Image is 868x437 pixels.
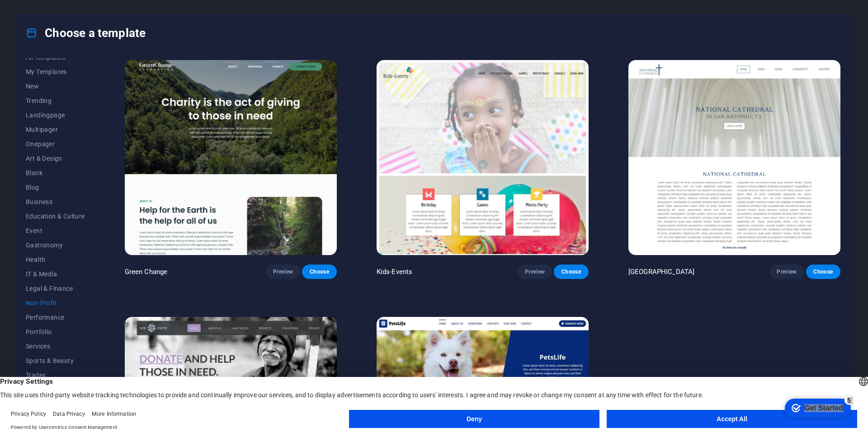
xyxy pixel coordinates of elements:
[26,296,85,310] button: Non-Profit
[26,108,85,122] button: Landingpage
[26,169,85,177] span: Blank
[26,368,85,382] button: Trades
[26,372,85,379] span: Trades
[26,26,146,40] h4: Choose a template
[26,93,85,108] button: Trending
[525,268,545,275] span: Preview
[518,265,552,279] button: Preview
[7,5,73,23] div: Get Started 5 items remaining, 0% complete
[26,353,85,368] button: Sports & Beauty
[26,140,85,148] span: Onepager
[26,213,85,220] span: Education & Culture
[26,299,85,307] span: Non-Profit
[26,238,85,252] button: Gastronomy
[26,227,85,234] span: Event
[302,265,336,279] button: Choose
[813,268,833,275] span: Choose
[26,281,85,296] button: Legal & Finance
[26,310,85,325] button: Performance
[309,268,329,275] span: Choose
[26,180,85,195] button: Blog
[125,60,337,255] img: Green Change
[125,267,168,276] p: Green Change
[67,2,76,11] div: 5
[377,60,589,255] img: Kids-Events
[26,68,85,75] span: My Templates
[26,155,85,162] span: Art & Design
[26,83,85,90] span: New
[26,195,85,209] button: Business
[26,339,85,353] button: Services
[26,267,85,281] button: IT & Media
[26,97,85,104] span: Trending
[26,325,85,339] button: Portfolio
[769,265,804,279] button: Preview
[26,126,85,133] span: Multipager
[26,65,85,79] button: My Templates
[554,265,588,279] button: Choose
[26,242,85,249] span: Gastronomy
[628,267,694,276] p: [GEOGRAPHIC_DATA]
[806,265,840,279] button: Choose
[26,184,85,191] span: Blog
[266,265,300,279] button: Preview
[26,151,85,166] button: Art & Design
[26,285,85,292] span: Legal & Finance
[26,79,85,93] button: New
[26,314,85,321] span: Performance
[26,252,85,267] button: Health
[26,328,85,335] span: Portfolio
[777,268,797,275] span: Preview
[26,122,85,137] button: Multipager
[26,343,85,350] span: Services
[26,357,85,364] span: Sports & Beauty
[273,268,293,275] span: Preview
[26,166,85,180] button: Blank
[26,256,85,263] span: Health
[26,270,85,278] span: IT & Media
[561,268,581,275] span: Choose
[26,137,85,151] button: Onepager
[26,198,85,205] span: Business
[628,60,840,255] img: National Cathedral
[26,112,85,119] span: Landingpage
[377,267,413,276] p: Kids-Events
[26,209,85,223] button: Education & Culture
[26,223,85,238] button: Event
[27,10,66,18] div: Get Started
